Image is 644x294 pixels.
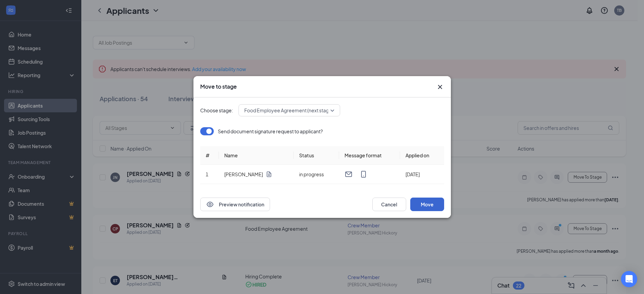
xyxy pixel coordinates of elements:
span: Food Employee Agreement (next stage) [244,105,333,115]
h3: Move to stage [200,83,237,90]
th: Message format [339,146,400,165]
th: # [200,146,219,165]
svg: Cross [436,83,444,91]
p: [PERSON_NAME] [224,171,263,178]
svg: Eye [206,200,214,208]
button: Cancel [372,198,406,211]
span: 1 [206,171,208,177]
button: EyePreview notification [200,198,270,211]
td: [DATE] [400,165,444,184]
th: Name [219,146,294,165]
th: Status [294,146,339,165]
div: Loading offer data. [200,127,444,184]
td: in progress [294,165,339,184]
div: Open Intercom Messenger [621,271,637,287]
svg: Document [266,171,272,178]
th: Applied on [400,146,444,165]
button: Move [410,198,444,211]
svg: Email [345,170,353,178]
button: Close [436,83,444,91]
p: Send document signature request to applicant? [218,128,323,135]
span: Choose stage: [200,107,233,114]
svg: MobileSms [359,170,368,178]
